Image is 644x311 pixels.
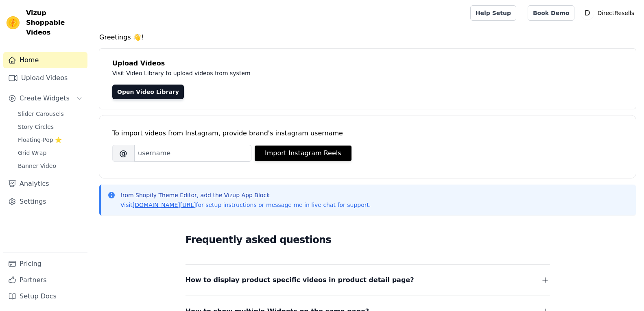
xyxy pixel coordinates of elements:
[99,33,636,42] h4: Greetings 👋!
[20,94,70,103] span: Create Widgets
[186,274,414,286] span: How to display product specific videos in product detail page?
[26,8,84,37] span: Vizup Shoppable Videos
[112,59,623,68] h4: Upload Videos
[112,128,623,138] div: To import videos from Instagram, provide brand's instagram username
[18,110,64,118] span: Slider Carousels
[112,68,477,78] p: Visit Video Library to upload videos from system
[3,288,87,304] a: Setup Docs
[3,90,87,107] button: Create Widgets
[186,232,550,248] h2: Frequently asked questions
[3,176,87,192] a: Analytics
[528,5,574,21] a: Book Demo
[13,134,87,146] a: Floating-Pop ⭐
[18,123,54,131] span: Story Circles
[120,191,371,199] p: from Shopify Theme Editor, add the Vizup App Block
[112,145,134,162] span: @
[470,5,516,21] a: Help Setup
[18,149,46,157] span: Grid Wrap
[13,160,87,172] a: Banner Video
[13,108,87,120] a: Slider Carousels
[134,145,251,162] input: username
[18,162,56,170] span: Banner Video
[13,147,87,159] a: Grid Wrap
[133,202,196,208] a: [DOMAIN_NAME][URL]
[120,201,371,209] p: Visit for setup instructions or message me in live chat for support.
[3,272,87,288] a: Partners
[585,9,590,17] text: D
[3,70,87,86] a: Upload Videos
[7,16,20,29] img: Vizup
[13,121,87,133] a: Story Circles
[18,136,62,144] span: Floating-Pop ⭐
[112,85,184,99] a: Open Video Library
[594,6,637,20] p: DirectResells
[3,52,87,68] a: Home
[186,274,550,286] button: How to display product specific videos in product detail page?
[3,256,87,272] a: Pricing
[3,194,87,210] a: Settings
[581,6,637,20] button: D DirectResells
[255,146,351,161] button: Import Instagram Reels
